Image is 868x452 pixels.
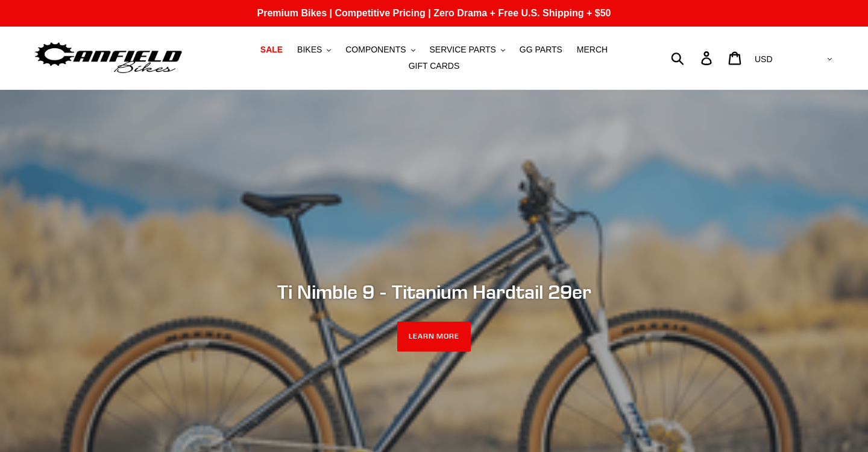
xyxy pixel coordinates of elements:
[105,280,763,303] h2: Ti Nimble 9 - Titanium Hardtail 29er
[345,45,406,55] span: COMPONENTS
[254,42,289,58] a: SALE
[339,42,421,58] button: COMPONENTS
[429,45,495,55] span: SERVICE PARTS
[297,45,322,55] span: BIKES
[423,42,511,58] button: SERVICE PARTS
[260,45,283,55] span: SALE
[409,61,460,71] span: GIFT CARDS
[571,42,614,58] a: MERCH
[403,58,466,74] a: GIFT CARDS
[678,45,708,71] input: Search
[577,45,608,55] span: MERCH
[33,39,184,77] img: Canfield Bikes
[514,42,568,58] a: GG PARTS
[291,42,337,58] button: BIKES
[397,322,471,352] a: LEARN MORE
[520,45,562,55] span: GG PARTS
